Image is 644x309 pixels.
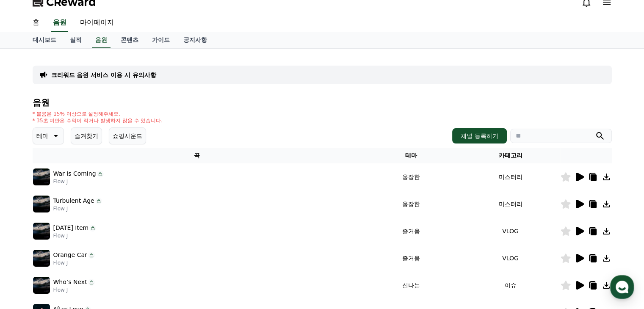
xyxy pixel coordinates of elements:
[53,259,95,266] p: Flow J
[33,98,612,107] h4: 음원
[131,251,141,258] span: 설정
[362,190,461,218] td: 웅장한
[461,272,560,299] td: 이슈
[26,32,63,48] a: 대시보드
[461,245,560,272] td: VLOG
[63,32,88,48] a: 실적
[109,239,163,260] a: 설정
[362,148,461,163] th: 테마
[53,205,102,212] p: Flow J
[114,32,145,48] a: 콘텐츠
[53,287,95,293] p: Flow J
[33,110,163,117] p: * 볼륨은 15% 이상으로 설정해주세요.
[27,251,32,258] span: 홈
[51,14,68,32] a: 음원
[33,168,50,185] img: music
[53,223,89,232] p: [DATE] Item
[362,218,461,245] td: 즐거움
[26,14,46,32] a: 홈
[92,32,111,48] a: 음원
[56,239,109,260] a: 대화
[33,127,64,144] button: 테마
[3,239,56,260] a: 홈
[461,218,560,245] td: VLOG
[33,223,50,240] img: music
[53,232,97,239] p: Flow J
[362,245,461,272] td: 즐거움
[145,32,177,48] a: 가이드
[73,14,121,32] a: 마이페이지
[53,278,87,287] p: Who’s Next
[33,148,362,163] th: 곡
[461,190,560,218] td: 미스터리
[461,163,560,190] td: 미스터리
[33,277,50,294] img: music
[77,252,88,259] span: 대화
[362,272,461,299] td: 신나는
[109,127,146,144] button: 쇼핑사운드
[362,163,461,190] td: 웅장한
[53,251,87,259] p: Orange Car
[461,148,560,163] th: 카테고리
[452,128,506,143] button: 채널 등록하기
[177,32,214,48] a: 공지사항
[51,71,156,79] a: 크리워드 음원 서비스 이용 시 유의사항
[33,250,50,267] img: music
[33,117,163,124] p: * 35초 미만은 수익이 적거나 발생하지 않을 수 있습니다.
[33,196,50,212] img: music
[53,178,104,185] p: Flow J
[53,169,96,178] p: War is Coming
[36,130,48,142] p: 테마
[53,196,94,205] p: Turbulent Age
[71,127,102,144] button: 즐겨찾기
